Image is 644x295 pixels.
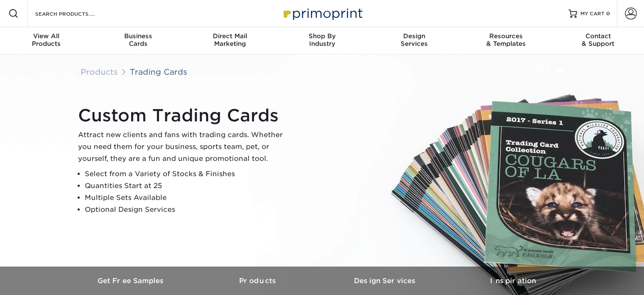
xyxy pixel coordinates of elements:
h1: Custom Trading Cards [78,105,290,126]
h3: Design Services [322,277,449,285]
div: Industry [276,32,368,48]
li: Quantities Start at 25 [85,180,290,192]
a: Design Services [322,267,449,295]
h3: Inspiration [449,277,577,285]
span: 0 [606,11,610,17]
div: & Templates [460,32,552,48]
div: Cards [92,32,184,48]
div: & Support [552,32,644,48]
a: Resources& Templates [460,27,552,54]
a: Products [81,67,118,76]
span: Business [92,32,184,40]
span: Shop By [276,32,368,40]
span: Contact [552,32,644,40]
span: MY CART [580,10,605,17]
a: Contact& Support [552,27,644,54]
h3: Get Free Samples [68,277,195,285]
a: Shop ByIndustry [276,27,368,54]
li: Optional Design Services [85,204,290,216]
h3: Products [195,277,322,285]
span: Resources [460,32,552,40]
a: Direct MailMarketing [184,27,276,54]
p: Attract new clients and fans with trading cards. Whether you need them for your business, sports ... [78,129,290,165]
a: BusinessCards [92,27,184,54]
div: Marketing [184,32,276,48]
input: SEARCH PRODUCTS..... [34,8,117,19]
div: Services [368,32,460,48]
a: DesignServices [368,27,460,54]
a: Trading Cards [130,67,187,76]
a: Products [195,267,322,295]
span: Direct Mail [184,32,276,40]
img: Primoprint [280,4,365,22]
a: Inspiration [449,267,577,295]
li: Select from a Variety of Stocks & Finishes [85,168,290,180]
span: Design [368,32,460,40]
li: Multiple Sets Available [85,192,290,204]
a: Get Free Samples [68,267,195,295]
